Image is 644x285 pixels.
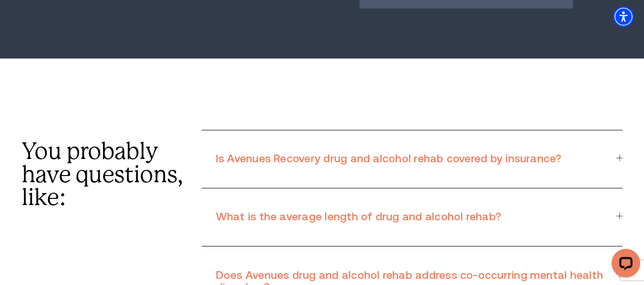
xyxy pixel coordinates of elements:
h3: Is Avenues Recovery drug and alcohol rehab covered by insurance? [216,153,605,165]
p: You probably [21,140,184,163]
iframe: LiveChat chat widget [604,245,644,285]
div: Accessibility Menu [613,6,634,27]
p: like: [21,186,184,209]
p: have questions, [21,163,184,187]
h3: What is the average length of drug and alcohol rehab? [216,211,605,223]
